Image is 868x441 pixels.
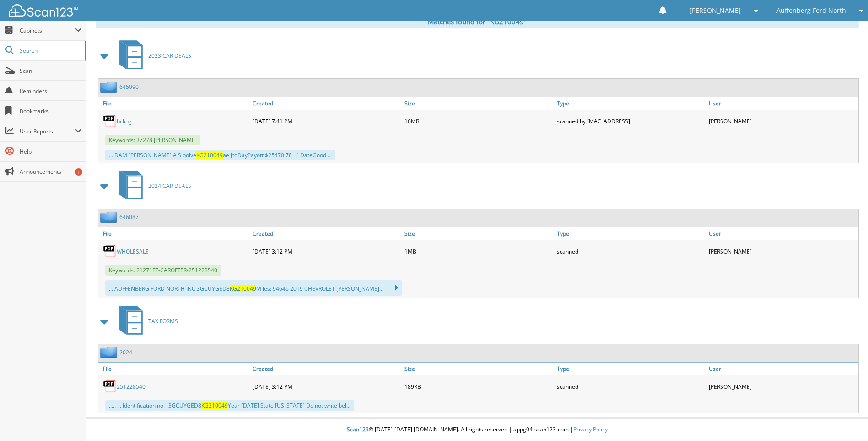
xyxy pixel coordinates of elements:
a: Privacy Policy [573,425,608,433]
img: folder2.png [100,347,119,358]
div: Matches found for "KG210049" [96,15,859,28]
span: KG210049 [230,285,256,292]
div: ... DAM [PERSON_NAME] A S bolve ae [toDayPayott $25470.78 . [_DateGood ... [105,150,335,160]
a: File [98,227,250,240]
a: Size [402,97,554,110]
a: Created [250,97,402,110]
a: 2024 [119,348,132,356]
img: folder2.png [100,211,119,223]
a: 646087 [119,213,139,221]
span: Search [20,47,80,55]
a: File [98,363,250,375]
span: Reminders [20,87,81,95]
span: Announcements [20,168,81,176]
div: scanned [555,242,706,260]
a: User [706,227,858,240]
div: ... AUFFENBERG FORD NORTH INC 3GCUYGED8 Miles: 94646 2019 CHEVROLET [PERSON_NAME]... [105,280,402,296]
span: Bookmarks [20,107,81,115]
span: Cabinets [20,27,75,34]
a: Type [555,363,706,375]
img: scan123-logo-white.svg [9,4,78,17]
a: Type [555,227,706,240]
span: KG210049 [201,402,228,409]
span: [PERSON_NAME] [690,8,741,13]
a: billing [117,117,132,125]
span: TAX FORMS [148,317,178,325]
a: WHOLESALE [117,248,149,255]
div: [PERSON_NAME] [706,112,858,130]
a: User [706,363,858,375]
div: [PERSON_NAME] [706,242,858,260]
img: PDF.png [103,114,117,128]
a: File [98,97,250,110]
div: 1MB [402,242,554,260]
a: 2023 CAR DEALS [114,38,191,74]
div: scanned by [MAC_ADDRESS] [555,112,706,130]
a: Type [555,97,706,110]
span: Scan123 [347,425,369,433]
div: 16MB [402,112,554,130]
span: Keywords: 21271FZ-CAROFFER-251228540 [105,265,221,276]
a: Size [402,227,554,240]
a: Created [250,363,402,375]
a: 251228540 [117,383,146,391]
a: TAX FORMS [114,303,178,339]
span: Keywords: 37278 [PERSON_NAME] [105,135,200,145]
a: Created [250,227,402,240]
div: [PERSON_NAME] [706,377,858,396]
div: ..... . . Identification no,_ 3GCUYGED8 Year [DATE] State [US_STATE] Do not write bel... [105,400,354,411]
span: KG210049 [196,151,223,159]
a: 645090 [119,83,139,91]
span: Help [20,148,81,155]
div: scanned [555,377,706,396]
img: folder2.png [100,81,119,93]
div: © [DATE]-[DATE] [DOMAIN_NAME]. All rights reserved | appg04-scan123-com | [86,419,868,441]
span: Scan [20,67,81,75]
div: [DATE] 3:12 PM [250,242,402,260]
span: User Reports [20,127,75,135]
div: [DATE] 3:12 PM [250,377,402,396]
span: 2024 CAR DEALS [148,182,191,190]
div: [DATE] 7:41 PM [250,112,402,130]
a: 2024 CAR DEALS [114,168,191,204]
img: PDF.png [103,244,117,258]
a: Size [402,363,554,375]
div: 189KB [402,377,554,396]
a: User [706,97,858,110]
img: PDF.png [103,380,117,393]
span: 2023 CAR DEALS [148,52,191,60]
span: Auffenberg Ford North [776,8,846,13]
div: 1 [75,168,82,176]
